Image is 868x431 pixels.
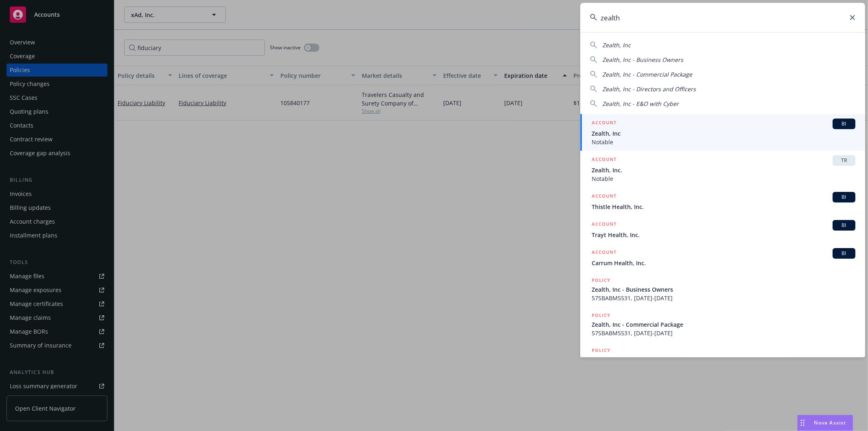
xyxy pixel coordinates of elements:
[592,192,617,202] h5: ACCOUNT
[580,114,865,151] a: ACCOUNTBIZealth, IncNotable
[592,119,617,128] h5: ACCOUNT
[592,346,610,354] h5: POLICY
[836,250,852,257] span: BI
[592,220,617,230] h5: ACCOUNT
[836,157,852,164] span: TR
[592,248,617,258] h5: ACCOUNT
[602,56,683,64] span: Zealth, Inc - Business Owners
[592,166,855,174] span: Zealth, Inc.
[592,329,855,337] span: 57SBABM5531, [DATE]-[DATE]
[592,355,855,364] span: Zealth, Inc - Business Owners
[592,276,610,284] h5: POLICY
[602,100,679,108] span: Zealth, Inc - E&O with Cyber
[592,174,855,183] span: Notable
[580,215,865,244] a: ACCOUNTBITrayt Health, Inc.
[602,70,692,78] span: Zealth, Inc - Commercial Package
[814,419,846,426] span: Nova Assist
[592,129,855,138] span: Zealth, Inc
[836,222,852,229] span: BI
[580,307,865,342] a: POLICYZealth, Inc - Commercial Package57SBABM5531, [DATE]-[DATE]
[592,202,855,211] span: Thistle Health, Inc.
[836,120,852,128] span: BI
[580,342,865,377] a: POLICYZealth, Inc - Business Owners
[602,41,631,49] span: Zealth, Inc
[836,194,852,201] span: BI
[580,187,865,215] a: ACCOUNTBIThistle Health, Inc.
[592,320,855,329] span: Zealth, Inc - Commercial Package
[580,244,865,272] a: ACCOUNTBICarrum Health, Inc.
[592,285,855,294] span: Zealth, Inc - Business Owners
[602,85,696,93] span: Zealth, Inc - Directors and Officers
[592,311,610,319] h5: POLICY
[592,231,855,239] span: Trayt Health, Inc.
[798,415,808,431] div: Drag to move
[592,155,617,165] h5: ACCOUNT
[580,151,865,187] a: ACCOUNTTRZealth, Inc.Notable
[592,138,855,146] span: Notable
[592,259,855,267] span: Carrum Health, Inc.
[580,3,865,32] input: Search...
[580,272,865,307] a: POLICYZealth, Inc - Business Owners57SBABM5531, [DATE]-[DATE]
[797,415,853,431] button: Nova Assist
[592,294,855,302] span: 57SBABM5531, [DATE]-[DATE]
